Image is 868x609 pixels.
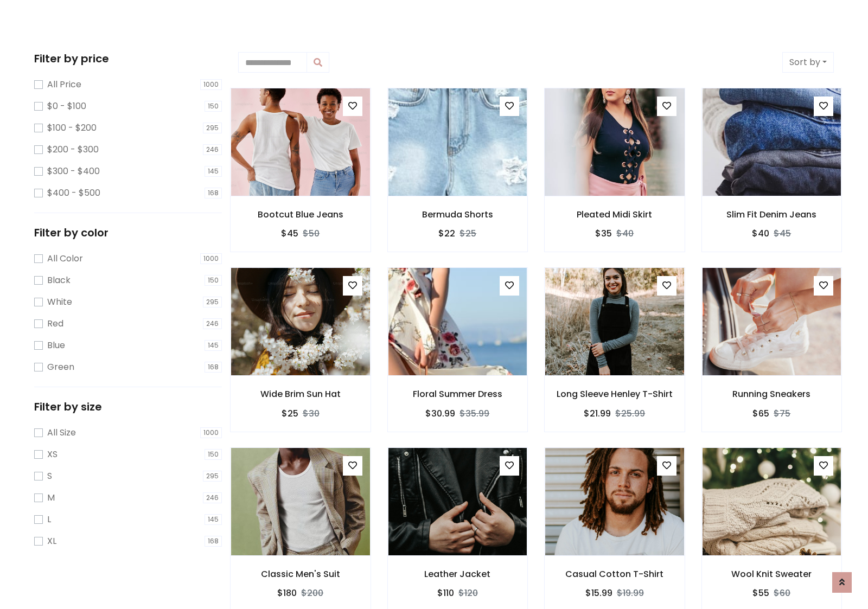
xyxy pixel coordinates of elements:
[47,187,100,200] label: $400 - $500
[388,389,528,399] h6: Floral Summer Dress
[47,317,63,330] label: Red
[203,492,222,503] span: 246
[205,188,222,198] span: 168
[752,228,769,239] h6: $40
[47,252,83,265] label: All Color
[458,587,478,599] del: $120
[282,408,298,419] h6: $25
[203,471,222,482] span: 295
[205,275,222,286] span: 150
[205,166,222,177] span: 145
[47,470,52,483] label: S
[200,253,222,264] span: 1000
[203,297,222,307] span: 295
[617,587,644,599] del: $19.99
[34,400,222,413] h5: Filter by size
[34,226,222,239] h5: Filter by color
[584,408,611,419] h6: $21.99
[595,228,612,239] h6: $35
[205,449,222,460] span: 150
[203,318,222,329] span: 246
[47,491,55,504] label: M
[47,274,71,287] label: Black
[702,569,842,579] h6: Wool Knit Sweater
[47,361,74,374] label: Green
[774,407,790,420] del: $75
[303,227,320,240] del: $50
[459,227,476,240] del: $25
[281,228,298,239] h6: $45
[459,407,489,420] del: $35.99
[616,227,634,240] del: $40
[277,588,297,598] h6: $180
[425,408,455,419] h6: $30.99
[615,407,645,420] del: $25.99
[782,52,834,73] button: Sort by
[34,52,222,65] h5: Filter by price
[203,123,222,133] span: 295
[205,514,222,525] span: 145
[303,407,320,420] del: $30
[200,79,222,90] span: 1000
[752,588,769,598] h6: $55
[47,535,56,548] label: XL
[774,227,791,240] del: $45
[47,143,99,156] label: $200 - $300
[231,209,371,220] h6: Bootcut Blue Jeans
[231,389,371,399] h6: Wide Brim Sun Hat
[702,389,842,399] h6: Running Sneakers
[585,588,612,598] h6: $15.99
[47,165,100,178] label: $300 - $400
[47,339,65,352] label: Blue
[388,209,528,220] h6: Bermuda Shorts
[47,121,97,134] label: $100 - $200
[388,569,528,579] h6: Leather Jacket
[47,296,72,309] label: White
[752,408,769,419] h6: $65
[231,569,371,579] h6: Classic Men's Suit
[203,144,222,155] span: 246
[47,426,76,439] label: All Size
[774,587,790,599] del: $60
[47,513,51,526] label: L
[545,389,685,399] h6: Long Sleeve Henley T-Shirt
[205,340,222,351] span: 145
[47,78,81,91] label: All Price
[301,587,323,599] del: $200
[438,228,455,239] h6: $22
[47,448,58,461] label: XS
[205,536,222,547] span: 168
[437,588,454,598] h6: $110
[545,569,685,579] h6: Casual Cotton T-Shirt
[47,100,86,113] label: $0 - $100
[702,209,842,220] h6: Slim Fit Denim Jeans
[200,427,222,438] span: 1000
[545,209,685,220] h6: Pleated Midi Skirt
[205,101,222,112] span: 150
[205,362,222,373] span: 168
